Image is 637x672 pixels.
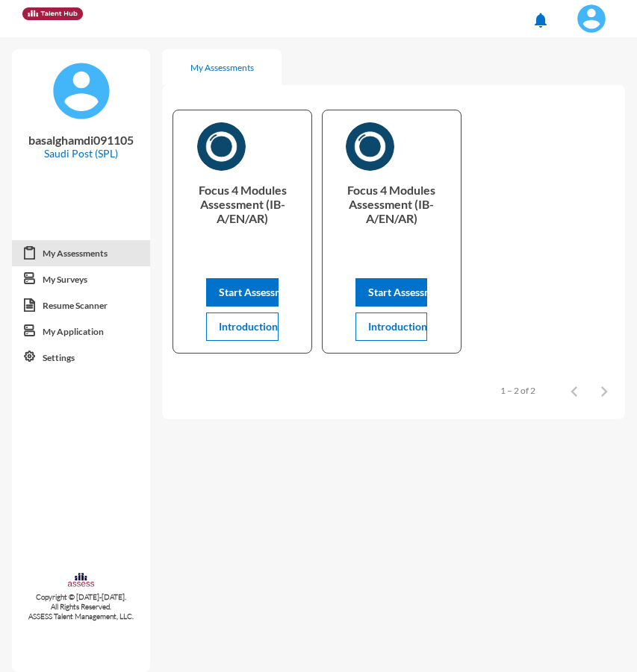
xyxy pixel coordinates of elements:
button: Introduction [355,313,428,341]
span: Start Assessment [368,286,448,298]
p: Focus 4 Modules Assessment (IB- A/EN/AR) [185,183,299,242]
a: Start Assessment [355,286,428,298]
button: Previous page [559,376,589,406]
a: My Surveys [12,266,150,293]
button: Start Assessment [355,278,428,307]
a: Resume Scanner [12,292,150,319]
p: Copyright © [DATE]-[DATE]. All Rights Reserved. ASSESS Talent Management, LLC. [12,592,150,621]
mat-icon: notifications [532,11,550,29]
a: My Application [12,318,150,345]
div: 1 – 2 of 2 [500,385,535,396]
p: basalghamdi091105 [24,133,138,147]
p: Saudi Post (SPL) [24,147,138,160]
img: default%20profile%20image.svg [52,61,111,121]
a: Settings [12,345,150,371]
a: My Assessments [12,240,150,267]
button: Next page [589,376,619,406]
img: AR)_1730316400291 [197,122,246,171]
button: Introduction [206,313,279,341]
span: Start Assessment [219,286,299,298]
span: Introduction [219,320,278,333]
img: AR)_1730316400291 [346,122,394,171]
p: Focus 4 Modules Assessment (IB- A/EN/AR) [335,183,449,242]
div: My Assessments [190,62,254,73]
a: Start Assessment [206,286,279,298]
button: Start Assessment [206,278,279,307]
span: Introduction [368,320,427,333]
img: assesscompany-logo.png [67,572,95,589]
